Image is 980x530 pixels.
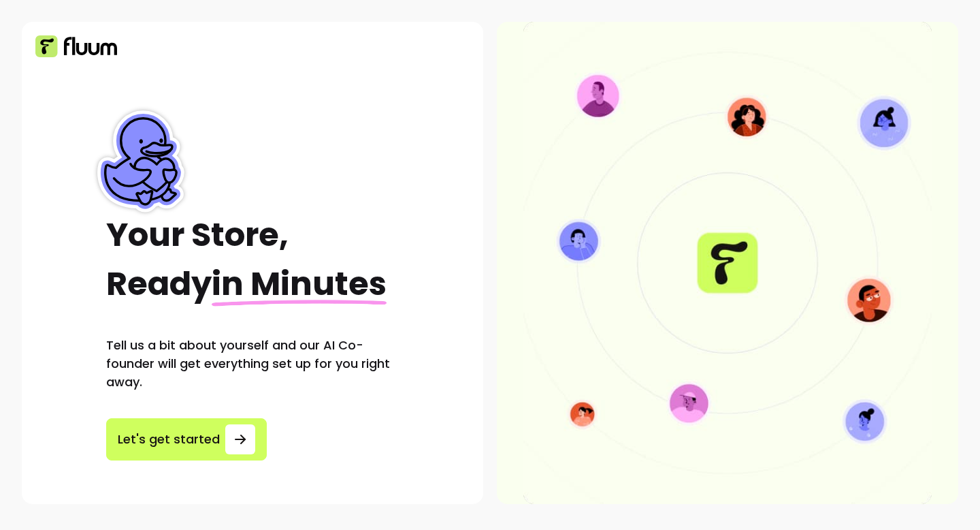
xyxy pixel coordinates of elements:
[35,35,117,57] img: Fluum Logo
[106,418,267,461] button: Let's get started
[212,261,387,307] span: in Minutes
[118,430,220,449] span: Let's get started
[90,110,192,213] img: Fluum Duck sticker
[106,336,399,391] h2: Tell us a bit about yourself and our AI Co-founder will get everything set up for you right away.
[106,211,399,309] h1: Your Store, Ready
